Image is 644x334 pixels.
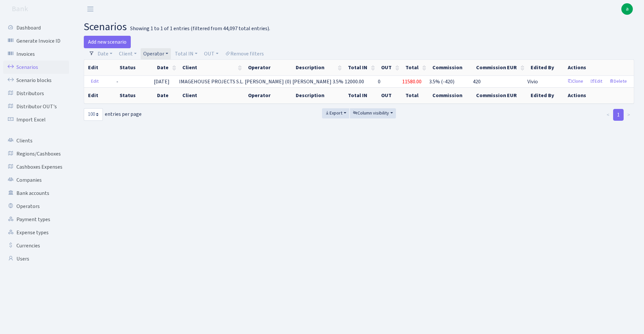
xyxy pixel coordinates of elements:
[3,174,69,187] a: Companies
[3,239,69,252] a: Currencies
[527,60,564,75] th: Edited By
[3,147,69,160] a: Regions/Cashboxes
[606,76,630,87] a: Delete
[353,110,389,116] span: Column visibility
[84,108,142,121] label: entries per page
[84,36,131,48] a: Add new scenario
[88,76,102,87] a: Edit
[527,78,538,86] span: Vivio
[3,100,69,113] a: Distributor OUT's
[244,60,292,75] th: Operator
[116,48,139,59] a: Client
[95,48,115,59] a: Date
[350,108,396,118] button: Column visibility
[244,87,292,103] th: Operator
[564,76,586,87] a: Clone
[564,60,634,75] th: Actions
[84,87,116,103] th: Edit
[3,74,69,87] a: Scenario blocks
[179,78,243,86] span: IMAGEHOUSE PROJECTS S.L.
[153,87,178,103] th: Date
[3,113,69,126] a: Import Excel
[116,78,118,85] span: -
[378,78,380,85] span: 0
[3,34,69,48] a: Generate Invoice ID
[377,87,402,103] th: OUT
[472,87,527,103] th: Commission EUR
[82,4,99,14] button: Toggle navigation
[178,60,244,75] th: Client : activate to sort column ascending
[201,48,221,59] a: OUT
[3,187,69,200] a: Bank accounts
[377,60,402,75] th: OUT : activate to sort column ascending
[3,61,69,74] a: Scenarios
[3,134,69,147] a: Clients
[564,87,634,103] th: Actions
[344,60,377,75] th: Total IN : activate to sort column ascending
[154,78,170,85] span: [DATE]
[116,60,153,75] th: Status
[322,108,349,118] button: Export
[84,108,103,121] select: entries per page
[345,78,364,85] span: 12000.00
[472,60,527,75] th: Commission EUR : activate to sort column ascending
[3,48,69,61] a: Invoices
[153,60,178,75] th: Date : activate to sort column ascending
[3,200,69,213] a: Operators
[141,48,171,59] a: Operator
[3,213,69,226] a: Payment types
[130,26,270,32] div: Showing 1 to 1 of 1 entries (filtered from 44,097 total entries).
[3,160,69,174] a: Cashboxes Expenses
[613,109,624,121] a: 1
[222,48,266,59] a: Remove filters
[621,3,633,15] a: a
[292,87,344,103] th: Description
[3,226,69,239] a: Expense types
[402,78,422,85] span: 11580.00
[473,78,481,85] span: 420
[429,78,454,85] span: 3.5% (-420)
[178,87,244,103] th: Client
[587,76,605,87] a: Edit
[3,21,69,34] a: Dashboard
[402,87,428,103] th: Total
[84,19,127,34] span: scenarios
[172,48,200,59] a: Total IN
[3,87,69,100] a: Distributors
[245,78,291,85] span: [PERSON_NAME] (0)
[344,87,377,103] th: Total IN
[292,60,344,75] th: Description : activate to sort column ascending
[84,60,116,75] th: Edit
[292,78,343,85] span: [PERSON_NAME] 3.5%
[402,60,428,75] th: Total : activate to sort column ascending
[3,252,69,265] a: Users
[428,87,472,103] th: Commission
[428,60,472,75] th: Commission
[325,110,342,116] span: Export
[116,87,153,103] th: Status
[527,87,564,103] th: Edited By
